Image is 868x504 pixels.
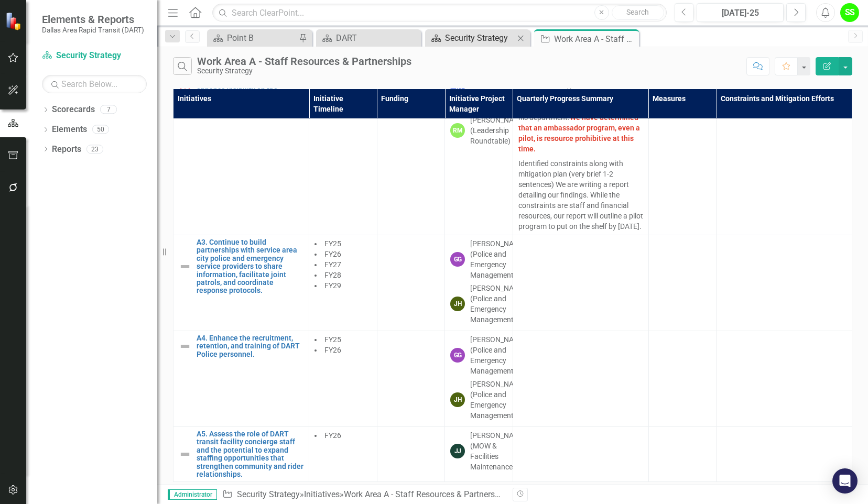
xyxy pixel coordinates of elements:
[42,75,147,93] input: Search Below...
[377,235,445,331] td: Double-Click to Edit
[336,31,418,45] div: DART
[222,489,505,501] div: » »
[324,346,341,354] span: FY26
[450,252,465,267] div: GG
[470,379,526,421] div: [PERSON_NAME] (Police and Emergency Management)
[197,56,411,67] div: Work Area A - Staff Resources & Partnerships
[197,430,303,478] a: A5. Assess the role of DART transit facility concierge staff and the potential to expand staffing...
[42,13,144,26] span: Elements & Reports
[324,250,341,258] span: FY26
[626,8,649,16] span: Search
[5,12,24,30] img: ClearPoint Strategy
[179,340,191,353] img: Not Defined
[86,145,103,154] div: 23
[445,427,513,482] td: Double-Click to Edit
[377,331,445,427] td: Double-Click to Edit
[309,331,377,427] td: Double-Click to Edit
[100,105,117,114] div: 7
[237,489,300,499] a: Security Strategy
[173,67,309,235] td: Double-Click to Edit Right Click for Context Menu
[470,238,526,280] div: [PERSON_NAME] (Police and Emergency Management)
[324,281,341,290] span: FY29
[197,238,303,295] a: A3. Continue to build partnerships with service area city police and emergency service providers ...
[319,31,418,45] a: DART
[697,3,784,22] button: [DATE]-25
[212,4,666,22] input: Search ClearPoint...
[324,335,341,344] span: FY25
[717,427,852,482] td: Double-Click to Edit
[309,67,377,235] td: Double-Click to Edit
[309,427,377,482] td: Double-Click to Edit
[92,125,109,134] div: 50
[717,331,852,427] td: Double-Click to Edit
[717,67,852,235] td: Double-Click to Edit
[52,124,87,136] a: Elements
[344,489,511,499] div: Work Area A - Staff Resources & Partnerships
[450,123,465,138] div: RM
[52,104,95,116] a: Scorecards
[377,67,445,235] td: Double-Click to Edit
[324,431,341,440] span: FY26
[445,31,514,45] div: Security Strategy
[450,348,465,363] div: GG
[168,489,217,500] span: Administrator
[470,334,526,376] div: [PERSON_NAME] (Police and Emergency Management)
[227,31,296,45] div: Point B
[513,331,648,427] td: Double-Click to Edit
[612,5,664,20] button: Search
[717,235,852,331] td: Double-Click to Edit
[445,67,513,235] td: Double-Click to Edit
[445,331,513,427] td: Double-Click to Edit
[179,448,191,461] img: Not Defined
[377,427,445,482] td: Double-Click to Edit
[324,271,341,279] span: FY28
[470,430,526,472] div: [PERSON_NAME] (MOW & Facilities Maintenance)
[428,31,514,45] a: Security Strategy
[197,334,303,358] a: A4. Enhance the recruitment, retention, and training of DART Police personnel.
[470,283,526,325] div: [PERSON_NAME] (Police and Emergency Management)
[197,67,411,75] div: Security Strategy
[210,31,296,45] a: Point B
[513,427,648,482] td: Double-Click to Edit
[445,235,513,331] td: Double-Click to Edit
[518,156,643,232] p: Identified constraints along with mitigation plan (very brief 1-2 sentences) We are writing a rep...
[42,50,147,62] a: Security Strategy
[450,444,465,458] div: JJ
[324,239,341,248] span: FY25
[309,235,377,331] td: Double-Click to Edit
[554,32,636,46] div: Work Area A - Staff Resources & Partnerships
[700,7,780,19] div: [DATE]-25
[52,144,81,156] a: Reports
[42,26,144,34] small: Dallas Area Rapid Transit (DART)
[450,297,465,311] div: JH
[173,235,309,331] td: Double-Click to Edit Right Click for Context Menu
[173,331,309,427] td: Double-Click to Edit Right Click for Context Menu
[832,468,858,494] div: Open Intercom Messenger
[513,67,648,235] td: Double-Click to Edit
[840,3,859,22] button: SS
[470,115,526,146] div: [PERSON_NAME] (Leadership Roundtable)
[513,235,648,331] td: Double-Click to Edit
[179,260,191,273] img: Not Defined
[173,427,309,482] td: Double-Click to Edit Right Click for Context Menu
[450,392,465,407] div: JH
[304,489,340,499] a: Initiatives
[324,260,341,269] span: FY27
